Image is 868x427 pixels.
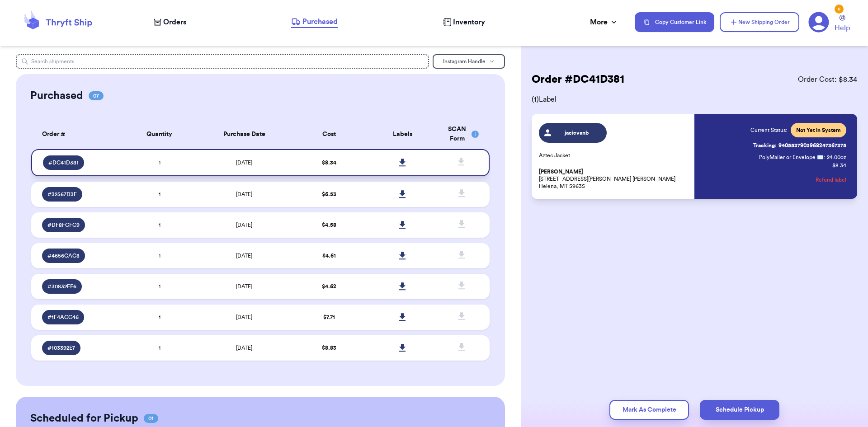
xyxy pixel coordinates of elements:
[236,192,252,197] span: [DATE]
[609,400,689,420] button: Mark As Complete
[159,160,160,165] span: 1
[835,15,850,33] a: Help
[753,138,846,153] a: Tracking:9405537903968247367375
[443,17,485,28] a: Inventory
[159,314,160,320] span: 1
[236,160,252,165] span: [DATE]
[832,162,846,169] p: $ 8.34
[635,12,714,32] button: Copy Customer Link
[532,94,857,105] span: ( 1 ) Label
[798,74,857,85] span: Order Cost: $ 8.34
[236,345,252,351] span: [DATE]
[163,17,186,28] span: Orders
[796,127,841,134] span: Not Yet in System
[539,168,689,190] p: [STREET_ADDRESS][PERSON_NAME] [PERSON_NAME] Helena, MT 59635
[47,283,76,290] span: # 30832EF6
[700,400,779,420] button: Schedule Pickup
[835,23,850,33] span: Help
[443,59,486,64] span: Instagram Handle
[196,119,292,149] th: Purchase Date
[816,170,846,190] button: Refund label
[89,91,104,100] span: 07
[159,284,160,289] span: 1
[154,17,186,28] a: Orders
[236,222,252,228] span: [DATE]
[720,12,799,32] button: New Shipping Order
[824,154,825,161] span: :
[445,125,479,144] div: SCAN Form
[322,222,336,228] span: $ 4.58
[159,253,160,258] span: 1
[291,16,338,28] a: Purchased
[47,191,77,198] span: # 32567D3F
[31,119,123,149] th: Order #
[323,314,335,320] span: $ 7.71
[30,89,83,103] h2: Purchased
[322,253,336,258] span: $ 4.61
[236,284,252,289] span: [DATE]
[366,119,439,149] th: Labels
[30,411,138,426] h2: Scheduled for Pickup
[753,142,777,149] span: Tracking:
[556,129,599,136] span: jacievanb
[835,5,844,14] div: 6
[539,152,689,159] p: Aztec Jacket
[159,345,160,351] span: 1
[322,160,336,165] span: $ 8.34
[302,16,338,27] span: Purchased
[159,192,160,197] span: 1
[433,54,505,69] button: Instagram Handle
[453,17,485,28] span: Inventory
[159,222,160,228] span: 1
[590,17,618,28] div: More
[808,12,829,33] a: 6
[322,345,336,351] span: $ 8.83
[16,54,429,69] input: Search shipments...
[539,169,583,175] span: [PERSON_NAME]
[292,119,366,149] th: Cost
[322,284,336,289] span: $ 4.62
[322,192,336,197] span: $ 6.53
[48,159,79,166] span: # DC41D381
[827,154,846,161] span: 24.00 oz
[47,252,80,259] span: # 4656CAC8
[759,155,824,160] span: PolyMailer or Envelope ✉️
[47,344,75,352] span: # 103392E7
[144,414,158,423] span: 01
[750,127,787,134] span: Current Status:
[532,72,624,87] h2: Order # DC41D381
[236,314,252,320] span: [DATE]
[47,314,79,321] span: # 1F4ACC46
[123,119,196,149] th: Quantity
[47,221,80,229] span: # DF8FCFC9
[236,253,252,258] span: [DATE]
